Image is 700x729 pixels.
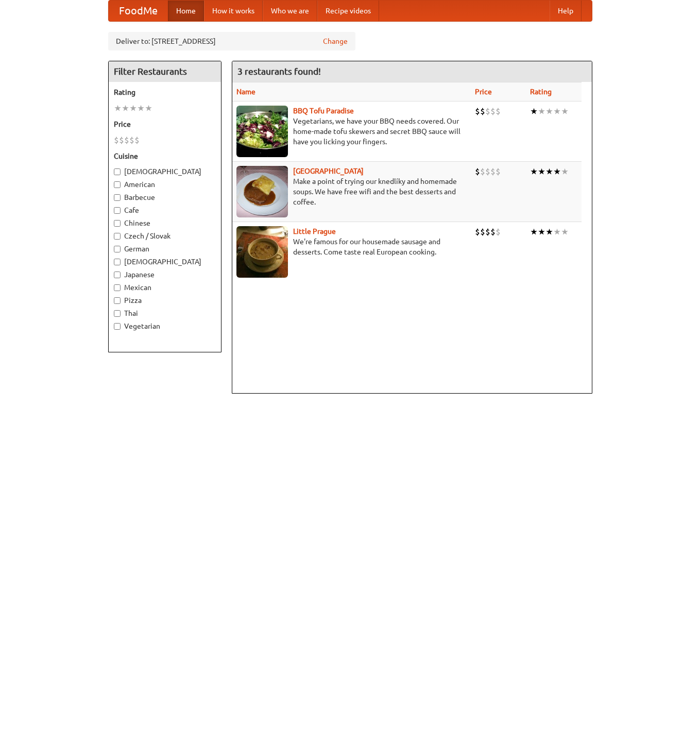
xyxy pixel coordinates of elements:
li: ★ [145,103,152,114]
a: BBQ Tofu Paradise [293,107,354,115]
li: ★ [553,166,561,177]
label: Vegetarian [114,321,216,331]
li: $ [496,166,501,177]
li: ★ [538,166,545,177]
li: $ [490,106,496,117]
a: Change [323,36,348,46]
input: Barbecue [114,194,121,201]
label: Chinese [114,218,216,228]
input: [DEMOGRAPHIC_DATA] [114,168,121,175]
a: Little Prague [293,227,336,235]
input: Thai [114,310,121,317]
li: $ [490,226,496,238]
p: Make a point of trying our knedlíky and homemade soups. We have free wifi and the best desserts a... [236,176,467,207]
a: Price [475,88,492,96]
li: $ [129,134,134,146]
li: ★ [114,103,122,114]
label: Japanese [114,269,216,280]
label: [DEMOGRAPHIC_DATA] [114,166,216,177]
input: Mexican [114,284,121,291]
li: $ [134,134,140,146]
div: Deliver to: [STREET_ADDRESS] [108,32,355,50]
img: littleprague.jpg [236,226,288,278]
img: czechpoint.jpg [236,166,288,217]
a: FoodMe [109,1,168,21]
li: ★ [530,226,538,238]
label: Thai [114,308,216,318]
a: [GEOGRAPHIC_DATA] [293,167,364,175]
a: Name [236,88,255,96]
h5: Rating [114,87,216,97]
label: Pizza [114,295,216,306]
a: Recipe videos [317,1,379,21]
li: $ [496,106,501,117]
li: ★ [530,106,538,117]
input: American [114,181,121,188]
ng-pluralize: 3 restaurants found! [237,66,321,76]
li: ★ [129,103,137,114]
li: $ [114,134,119,146]
li: $ [480,226,485,238]
li: ★ [553,226,561,238]
a: Who we are [263,1,317,21]
input: Pizza [114,297,121,304]
input: Japanese [114,272,121,278]
h4: Filter Restaurants [109,61,221,82]
li: $ [496,226,501,238]
input: Cafe [114,207,121,214]
li: ★ [561,166,569,177]
a: Help [550,1,582,21]
li: ★ [561,226,569,238]
input: Chinese [114,220,121,227]
li: $ [475,106,480,117]
li: $ [124,134,129,146]
label: Mexican [114,282,216,293]
li: ★ [122,103,129,114]
a: Rating [530,88,552,96]
li: ★ [137,103,145,114]
li: $ [485,226,490,238]
li: ★ [561,106,569,117]
h5: Price [114,119,216,129]
li: $ [119,134,124,146]
h5: Cuisine [114,151,216,161]
label: American [114,179,216,190]
li: $ [480,106,485,117]
input: Czech / Slovak [114,233,121,240]
li: ★ [545,166,553,177]
input: German [114,246,121,252]
li: $ [485,106,490,117]
li: $ [480,166,485,177]
img: tofuparadise.jpg [236,106,288,157]
li: ★ [538,226,545,238]
label: German [114,244,216,254]
li: ★ [545,106,553,117]
li: ★ [538,106,545,117]
li: $ [485,166,490,177]
li: ★ [553,106,561,117]
label: Cafe [114,205,216,215]
p: We're famous for our housemade sausage and desserts. Come taste real European cooking. [236,236,467,257]
a: Home [168,1,204,21]
input: Vegetarian [114,323,121,330]
label: Barbecue [114,192,216,202]
li: ★ [545,226,553,238]
p: Vegetarians, we have your BBQ needs covered. Our home-made tofu skewers and secret BBQ sauce will... [236,116,467,147]
li: $ [475,166,480,177]
li: $ [475,226,480,238]
input: [DEMOGRAPHIC_DATA] [114,259,121,265]
label: Czech / Slovak [114,231,216,241]
label: [DEMOGRAPHIC_DATA] [114,257,216,267]
a: How it works [204,1,263,21]
li: ★ [530,166,538,177]
li: $ [490,166,496,177]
